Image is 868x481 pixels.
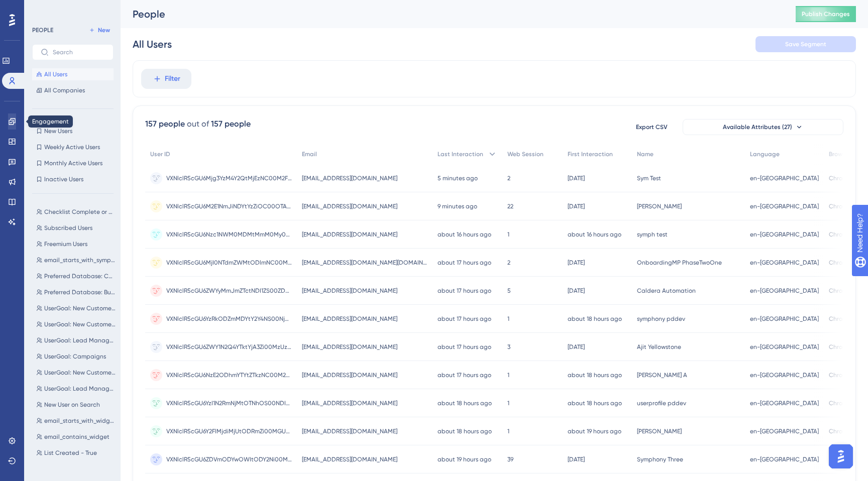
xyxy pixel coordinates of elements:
span: 1 [507,399,509,407]
span: VXNlclR5cGU6ZDVmODYwOWItODY2Ni00M2EwLTljMDItNDNhMDZiZjU2Nzc3 [166,455,292,463]
span: Web Session [507,150,544,158]
time: about 17 hours ago [438,287,491,294]
span: [EMAIL_ADDRESS][DOMAIN_NAME][DOMAIN_NAME] [302,259,427,267]
button: New User on Search [32,399,120,411]
time: about 17 hours ago [438,343,491,350]
time: about 18 hours ago [438,428,492,435]
button: Available Attributes (27) [683,119,843,135]
span: UserGoal: New Customers, Lead Management [44,304,116,312]
span: VXNlclR5cGU6Nzc1NWM0MDMtMmM0My00NDBjLTlhYzgtYmJiYjk2NzJkYTll [166,230,292,238]
button: Filter [141,69,191,89]
span: Chrome [829,230,851,238]
span: 2 [507,259,510,267]
span: Available Attributes (27) [723,123,792,131]
time: about 18 hours ago [568,400,622,407]
button: UserGoal: New Customers, Lead Management [32,302,120,314]
div: 157 people [211,118,251,130]
span: [PERSON_NAME] A [637,371,687,379]
span: 2 [507,174,510,182]
span: [PERSON_NAME] [637,427,682,435]
span: New [98,26,110,34]
span: Filter [165,73,180,85]
span: UserGoal: New Customers [44,369,116,377]
span: VXNlclR5cGU6M2E1NmJiNDYtYzZiOC00OTAyLWE1ODEtMWEwZmYwNTNmZTE3 [166,202,292,210]
span: Freemium Users [44,240,87,248]
span: email_starts_with_symphony [44,256,116,264]
span: List Created - True [44,449,97,457]
button: UserGoal: Lead Management [32,383,120,395]
button: Monthly Active Users [32,157,114,169]
span: VXNlclR5cGU6NzE2ODhmYTYtZTkzNC00M2RlLWI3YTktMWI0YjgxYjE1ZDk5 [166,371,292,379]
span: Chrome [829,202,851,210]
time: [DATE] [568,456,585,463]
span: Chrome [829,343,851,351]
button: email_starts_with_widget [32,415,120,427]
button: UserGoal: New Customers [32,367,120,379]
span: [EMAIL_ADDRESS][DOMAIN_NAME] [302,399,397,407]
span: Subscribed Users [44,224,92,232]
button: Preferred Database: Consumer [32,270,120,282]
button: All Users [32,68,114,80]
time: [DATE] [568,203,585,210]
span: New User on Search [44,401,100,409]
button: Inactive Users [32,173,114,185]
time: [DATE] [568,343,585,350]
time: [DATE] [568,175,585,182]
button: UserGoal: Campaigns [32,350,120,363]
span: en-[GEOGRAPHIC_DATA] [750,399,819,407]
time: 5 minutes ago [438,175,478,182]
span: UserGoal: Campaigns [44,352,106,360]
div: 157 people [145,118,185,130]
span: en-[GEOGRAPHIC_DATA] [750,202,819,210]
span: VXNlclR5cGU6ZWY1N2Q4YTktYjA3Zi00MzUzLTg5OWQtNTFiM2VlNmM5MjFl [166,343,292,351]
time: about 18 hours ago [438,400,492,407]
span: [PERSON_NAME] [637,202,682,210]
span: en-[GEOGRAPHIC_DATA] [750,343,819,351]
span: Ajit Yellowstone [637,343,681,351]
time: about 17 hours ago [438,315,491,322]
div: All Users [133,37,172,51]
span: Publish Changes [802,10,850,18]
time: 9 minutes ago [438,203,477,210]
span: en-[GEOGRAPHIC_DATA] [750,230,819,238]
time: about 16 hours ago [568,231,621,238]
span: 5 [507,287,511,295]
span: en-[GEOGRAPHIC_DATA] [750,371,819,379]
button: Publish Changes [796,6,856,22]
span: [EMAIL_ADDRESS][DOMAIN_NAME] [302,455,397,463]
span: 1 [507,371,509,379]
span: [EMAIL_ADDRESS][DOMAIN_NAME] [302,343,397,351]
span: email_starts_with_widget [44,417,116,425]
span: en-[GEOGRAPHIC_DATA] [750,427,819,435]
span: VXNlclR5cGU6Y2FlMjdiMjUtODRmZi00MGUzLWJkMzAtYTA4YzFiM2Y0OWFk [166,427,292,435]
input: Search [53,49,105,56]
span: symph test [637,230,668,238]
span: UserGoal: Lead Management [44,385,116,393]
button: Save Segment [755,36,856,52]
span: Preferred Database: Business [44,288,116,296]
time: about 19 hours ago [438,456,491,463]
span: Chrome [829,287,851,295]
button: UserGoal: New Customers, Campaigns [32,318,120,330]
span: Caldera Automation [637,287,696,295]
span: VXNlclR5cGU6YzRkODZmMDYtY2Y4NS00NjAzLWFiZjMtYjIyZmMzY2Y5Njdj [166,315,292,323]
span: Sym Test [637,174,661,182]
span: Chrome [829,427,851,435]
button: email_contains_widget [32,431,120,443]
button: Freemium Users [32,238,120,250]
span: Preferred Database: Consumer [44,272,116,280]
span: [EMAIL_ADDRESS][DOMAIN_NAME] [302,427,397,435]
span: First Interaction [568,150,613,158]
span: en-[GEOGRAPHIC_DATA] [750,174,819,182]
button: Checklist Complete or Dismissed [32,206,120,218]
span: en-[GEOGRAPHIC_DATA] [750,287,819,295]
time: about 16 hours ago [438,231,491,238]
span: 1 [507,315,509,323]
span: Save Segment [785,40,826,48]
span: Email [302,150,317,158]
button: List Created - True [32,447,120,459]
span: [EMAIL_ADDRESS][DOMAIN_NAME] [302,371,397,379]
span: Chrome [829,371,851,379]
